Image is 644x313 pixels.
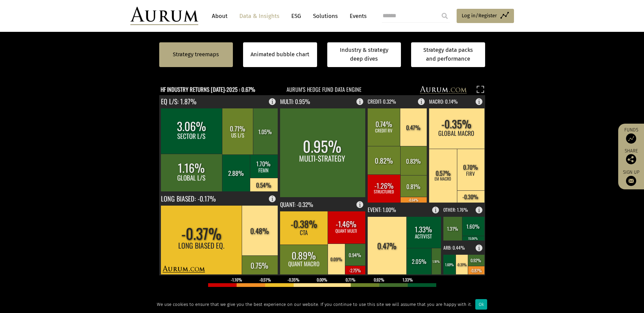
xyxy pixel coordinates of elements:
[626,176,636,186] img: Sign up to our newsletter
[327,42,401,67] a: Industry & strategy deep dives
[438,9,452,23] input: Submit
[236,10,283,22] a: Data & Insights
[622,127,641,144] a: Funds
[622,169,641,186] a: Sign up
[310,10,341,22] a: Solutions
[288,10,305,22] a: ESG
[462,12,497,20] span: Log in/Register
[173,50,219,59] a: Strategy treemaps
[411,42,485,67] a: Strategy data packs and performance
[251,50,309,59] a: Animated bubble chart
[626,154,636,164] img: Share this post
[626,133,636,144] img: Access Funds
[457,9,514,23] a: Log in/Register
[475,299,487,310] div: Ok
[346,10,367,22] a: Events
[622,149,641,164] div: Share
[130,7,198,25] img: Aurum
[208,10,231,22] a: About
